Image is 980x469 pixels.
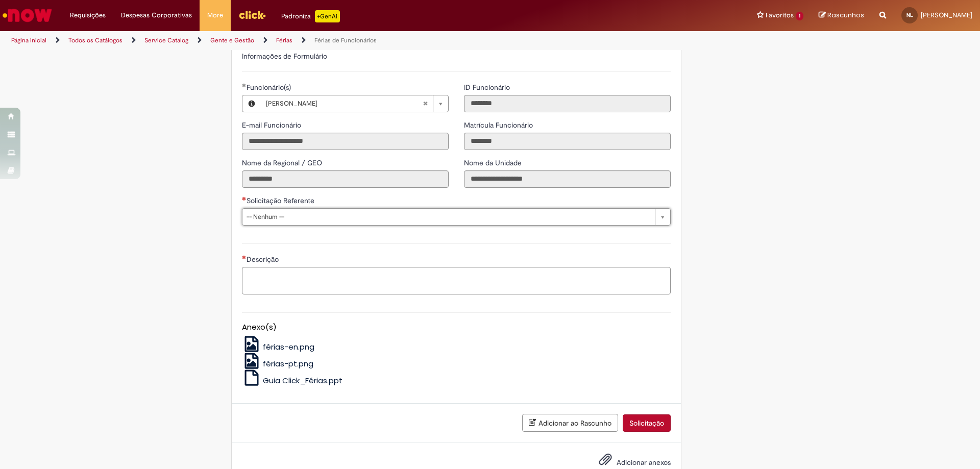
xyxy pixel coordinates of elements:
input: ID Funcionário [464,95,671,112]
button: Funcionário(s), Visualizar este registro Igor Ramos Da Silva [242,95,261,112]
a: [PERSON_NAME]Limpar campo Funcionário(s) [261,95,448,112]
span: Somente leitura - Matrícula Funcionário [464,120,535,130]
span: Necessários [242,196,247,201]
span: Solicitação Referente [247,196,316,205]
span: Descrição [247,255,281,264]
span: férias-en.png [263,341,314,352]
span: -- Nenhum -- [247,209,650,225]
a: Rascunhos [819,11,864,20]
span: 1 [796,12,803,20]
p: +GenAi [315,10,340,22]
a: Guia Click_Férias.ppt [242,375,343,386]
a: Página inicial [11,36,46,44]
a: Gente e Gestão [210,36,254,44]
input: Nome da Regional / GEO [242,170,449,188]
a: Todos os Catálogos [68,36,122,44]
h5: Anexo(s) [242,323,671,332]
textarea: Descrição [242,267,671,294]
input: Nome da Unidade [464,170,671,188]
span: Rascunhos [827,10,864,20]
input: Matrícula Funcionário [464,133,671,150]
span: Despesas Corporativas [121,10,192,20]
a: férias-en.png [242,341,315,352]
a: Férias [276,36,292,44]
span: Somente leitura - Nome da Unidade [464,158,524,167]
ul: Trilhas de página [8,31,646,50]
button: Adicionar ao Rascunho [522,414,618,432]
input: E-mail Funcionário [242,133,449,150]
span: Adicionar anexos [617,458,671,467]
span: Necessários - Funcionário(s) [247,83,293,92]
a: Service Catalog [144,36,188,44]
img: ServiceNow [1,5,54,26]
a: Férias de Funcionários [314,36,377,44]
span: Somente leitura - Nome da Regional / GEO [242,158,324,167]
button: Solicitação [623,414,671,432]
abbr: Limpar campo Funcionário(s) [418,95,433,112]
span: Somente leitura - ID Funcionário [464,83,512,92]
a: férias-pt.png [242,358,314,369]
span: [PERSON_NAME] [266,95,423,112]
label: Informações de Formulário [242,52,327,61]
span: Requisições [70,10,106,20]
span: More [207,10,223,20]
div: Padroniza [281,10,340,22]
span: Obrigatório Preenchido [242,83,247,87]
span: Favoritos [766,10,794,20]
span: Guia Click_Férias.ppt [263,375,342,386]
span: férias-pt.png [263,358,313,369]
span: [PERSON_NAME] [921,11,972,19]
span: NL [906,12,913,18]
img: click_logo_yellow_360x200.png [238,7,266,22]
span: Somente leitura - E-mail Funcionário [242,120,303,130]
span: Necessários [242,255,247,259]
